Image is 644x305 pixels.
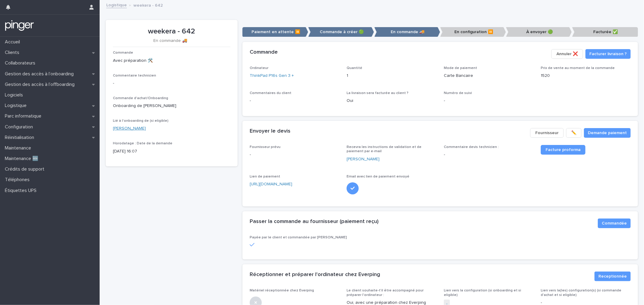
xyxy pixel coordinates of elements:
[250,145,280,149] span: Fournisseur prévu
[2,166,49,172] p: Crédits de support
[444,152,534,158] p: -
[598,219,631,228] button: Commandée
[2,188,41,193] p: Étiquettes UPS
[106,1,127,8] a: Logistique
[242,27,308,37] p: Paiement en attente ⏸️
[250,219,379,225] h2: Passer la commande au fournisseur (paiement reçu)
[250,91,291,95] span: Commentaires du client
[347,289,424,297] span: Le client souhaite-t'il être accompagné pour préparer l'ordinateur :
[444,91,472,95] span: Numéro de suivi
[347,66,362,70] span: Quantité
[133,2,163,8] p: weekera - 642
[347,91,409,95] span: La livraison sera facturée au client ?
[113,51,133,55] span: Commande
[2,39,25,45] p: Accueil
[571,130,576,136] span: ✏️
[546,148,581,152] span: Facture proforma
[250,272,380,278] h2: Réceptionner et préparer l'ordinateur chez Everping
[2,92,28,98] p: Logiciels
[308,27,374,37] p: Commande à créer 🟢
[444,73,534,79] p: Carte Bancaire
[250,289,314,292] span: Matériel réceptionnée chez Everping
[113,58,230,64] p: Avec préparation 🛠️
[250,73,294,79] a: ThinkPad P16s Gen 3 +
[250,182,292,186] a: [URL][DOMAIN_NAME]
[2,156,43,162] p: Maintenance 🆕
[347,156,380,162] a: [PERSON_NAME]
[113,142,172,145] span: Horodatage : Date de la demande
[444,98,534,104] p: -
[584,128,631,138] button: Demande paiement
[535,130,559,136] span: Fournisseur
[113,74,156,77] span: Commentaire technicien
[250,152,340,158] p: -
[2,145,36,151] p: Maintenance
[250,236,347,239] span: Payée par le client et commandée par [PERSON_NAME]
[250,175,280,178] span: Lien de paiement
[598,273,627,279] span: Receptionnée
[2,124,38,130] p: Configuration
[444,289,521,297] span: Lien vers la configuration (si onboarding et si eligible)
[594,272,631,281] button: Receptionnée
[440,27,506,37] p: En configuration ⏸️
[2,103,31,108] p: Logistique
[2,177,34,183] p: Téléphones
[444,66,477,70] span: Mode de paiement
[541,145,585,155] a: Facture proforma
[347,98,437,104] p: Oui
[113,96,168,100] span: Commande d'achat/Onboarding
[556,51,578,57] span: Annuler ❌​
[588,130,627,136] span: Demande paiement
[585,49,631,59] button: Facturer livraison ?
[2,50,24,55] p: Clients
[589,51,627,57] span: Facturer livraison ?
[250,98,340,104] p: -
[113,27,230,36] p: weekera - 642
[347,175,409,178] span: Email avec lien de paiement envoyé
[113,38,228,43] p: En commande 🚚​
[2,82,79,87] p: Gestion des accès à l’offboarding
[347,73,437,79] p: 1
[2,113,46,119] p: Parc informatique
[113,103,230,109] p: Onboarding de [PERSON_NAME]
[566,128,582,138] button: ✏️
[113,148,230,155] p: [DATE] 16:07
[541,66,615,70] span: Prix de vente au moment de la commande
[506,27,572,37] p: À envoyer 🟢
[113,80,230,86] p: -
[250,128,290,135] h2: Envoyer le devis
[347,145,421,153] span: Recevra les instructions de validation et de paiement par e-mail
[250,66,268,70] span: Ordinateur
[541,289,621,297] span: Lien vers la(les) configuration(s) (si commande d'achat et si eligible)
[572,27,638,37] p: Facturée ✅
[113,119,168,123] span: Lié à l'onboarding de (si eligible)
[444,145,499,149] span: Commentaire devis technicien :
[2,71,78,77] p: Gestion des accès à l’onboarding
[602,220,627,226] span: Commandée
[551,49,583,59] button: Annuler ❌​
[5,20,34,32] img: mTgBEunGTSyRkCgitkcU
[2,60,40,66] p: Collaborateurs
[374,27,440,37] p: En commande 🚚​
[541,73,631,79] p: 1520
[530,128,564,138] button: Fournisseur
[113,125,146,132] a: [PERSON_NAME]
[250,49,278,56] h2: Commande
[2,135,39,140] p: Réinitialisation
